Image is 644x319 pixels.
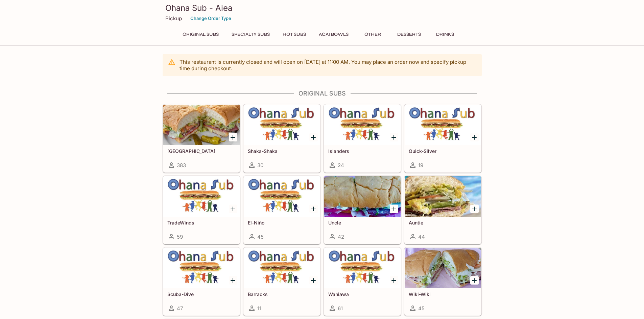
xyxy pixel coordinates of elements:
[470,205,479,213] button: Add Auntie
[404,176,481,244] a: Auntie44
[257,234,264,240] span: 45
[328,220,397,225] h5: Uncle
[163,248,240,288] div: Scuba-Dive
[324,247,401,316] a: Wahiawa61
[243,176,320,244] a: El-Niño45
[163,105,240,145] div: Italinano
[338,234,344,240] span: 42
[167,220,236,225] h5: TradeWinds
[309,276,318,285] button: Add Barracks
[324,105,401,145] div: Islanders
[179,30,222,39] button: Original Subs
[324,176,401,217] div: Uncle
[257,162,263,168] span: 30
[257,305,261,312] span: 11
[404,247,481,316] a: Wiki-Wiki45
[177,234,183,240] span: 59
[315,30,352,39] button: Acai Bowls
[418,305,425,312] span: 45
[187,13,234,24] button: Change Order Type
[430,30,460,39] button: Drinks
[229,205,237,213] button: Add TradeWinds
[405,105,481,145] div: Quick-Silver
[163,90,482,97] h4: Original Subs
[243,247,320,316] a: Barracks11
[244,176,320,217] div: El-Niño
[470,133,479,141] button: Add Quick-Silver
[167,291,236,297] h5: Scuba-Dive
[409,148,477,154] h5: Quick-Silver
[163,247,240,316] a: Scuba-Dive47
[309,133,318,141] button: Add Shaka-Shaka
[177,305,183,312] span: 47
[244,248,320,288] div: Barracks
[167,148,236,154] h5: [GEOGRAPHIC_DATA]
[324,248,401,288] div: Wahiawa
[390,133,398,141] button: Add Islanders
[165,15,182,22] p: Pickup
[418,234,425,240] span: 44
[390,276,398,285] button: Add Wahiawa
[279,30,310,39] button: Hot Subs
[358,30,388,39] button: Other
[163,176,240,244] a: TradeWinds59
[163,176,240,217] div: TradeWinds
[324,176,401,244] a: Uncle42
[328,148,397,154] h5: Islanders
[177,162,186,168] span: 383
[418,162,423,168] span: 19
[393,30,425,39] button: Desserts
[309,205,318,213] button: Add El-Niño
[405,176,481,217] div: Auntie
[324,104,401,172] a: Islanders24
[328,291,397,297] h5: Wahiawa
[244,105,320,145] div: Shaka-Shaka
[248,291,316,297] h5: Barracks
[248,148,316,154] h5: Shaka-Shaka
[470,276,479,285] button: Add Wiki-Wiki
[338,162,344,168] span: 24
[409,220,477,225] h5: Auntie
[405,248,481,288] div: Wiki-Wiki
[165,3,479,13] h3: Ohana Sub - Aiea
[180,59,476,72] p: This restaurant is currently closed and will open on [DATE] at 11:00 AM . You may place an order ...
[228,30,273,39] button: Specialty Subs
[409,291,477,297] h5: Wiki-Wiki
[404,104,481,172] a: Quick-Silver19
[243,104,320,172] a: Shaka-Shaka30
[229,133,237,141] button: Add Italinano
[229,276,237,285] button: Add Scuba-Dive
[338,305,343,312] span: 61
[390,205,398,213] button: Add Uncle
[248,220,316,225] h5: El-Niño
[163,104,240,172] a: [GEOGRAPHIC_DATA]383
